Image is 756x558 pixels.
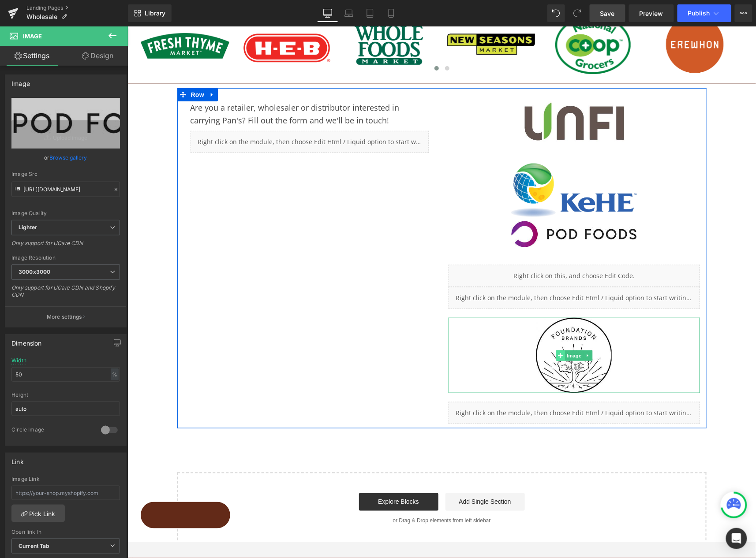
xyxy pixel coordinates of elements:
[359,4,381,22] a: Tablet
[63,75,301,100] p: Are you a retailer, wholesaler or distributor interested in carrying Pan's? Fill out the form and...
[19,268,50,275] b: 3000x3000
[5,306,126,327] button: More settings
[735,4,752,22] button: More
[569,4,586,22] button: Redo
[61,62,79,75] span: Row
[600,9,615,18] span: Save
[145,9,165,17] span: Library
[47,313,82,321] p: More settings
[547,4,565,22] button: Undo
[688,10,710,17] span: Publish
[11,335,42,347] div: Dimension
[438,324,456,335] span: Image
[11,402,120,416] input: auto
[726,528,747,549] div: Open Intercom Messenger
[26,4,128,11] a: Landing Pages
[23,33,42,40] span: Image
[232,467,311,484] a: Explore Blocks
[677,4,731,22] button: Publish
[11,171,120,177] div: Image Src
[79,62,90,75] a: Expand / Collapse
[629,4,674,22] a: Preview
[11,153,120,162] div: or
[318,467,397,484] a: Add Single Section
[11,284,120,304] div: Only support for UCare CDN and Shopify CDN
[11,255,120,261] div: Image Resolution
[11,357,26,364] div: Width
[640,9,663,18] span: Preview
[317,4,338,22] a: Desktop
[19,543,50,549] b: Current Tab
[13,476,103,502] button: Rewards
[50,150,87,165] a: Browse gallery
[11,529,120,535] div: Open link In
[11,367,120,382] input: auto
[11,486,120,500] input: https://your-shop.myshopify.com
[11,240,120,253] div: Only support for UCare CDN
[128,4,172,22] a: New Library
[11,505,65,522] a: Pick Link
[11,476,120,482] div: Image Link
[338,4,359,22] a: Laptop
[456,324,465,335] a: Expand / Collapse
[66,46,130,66] a: Design
[381,4,402,22] a: Mobile
[11,392,120,398] div: Height
[11,182,120,197] input: Link
[11,453,24,465] div: Link
[11,210,120,216] div: Image Quality
[26,13,57,20] span: Wholesale
[11,75,30,87] div: Image
[64,491,565,498] p: or Drag & Drop elements from left sidebar
[111,368,119,380] div: %
[11,426,92,435] div: Circle Image
[19,224,37,231] b: Lighter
